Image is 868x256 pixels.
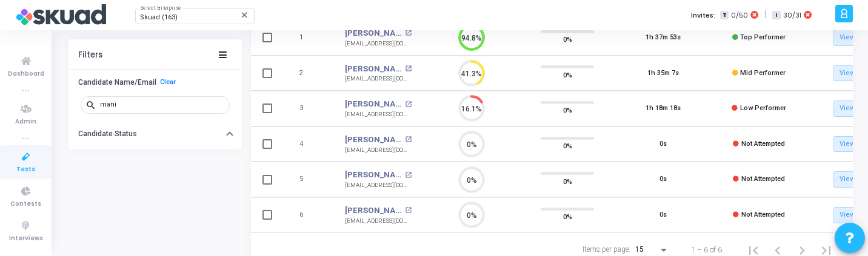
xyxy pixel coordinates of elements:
[345,27,402,39] a: [PERSON_NAME] L
[10,199,41,209] span: Contests
[15,117,36,127] span: Admin
[345,74,412,84] div: [EMAIL_ADDRESS][DOMAIN_NAME]
[9,234,43,244] span: Interviews
[563,68,572,80] span: 0%
[16,165,35,175] span: Tests
[15,3,106,27] img: logo
[405,30,412,36] mat-icon: open_in_new
[635,245,644,254] span: 15
[563,33,572,45] span: 0%
[563,175,572,187] span: 0%
[8,69,44,79] span: Dashboard
[741,211,785,218] span: Not Attempted
[691,245,722,255] div: 1 – 6 of 6
[345,217,412,226] div: [EMAIL_ADDRESS][DOMAIN_NAME]
[741,140,785,148] span: Not Attempted
[405,65,412,72] mat-icon: open_in_new
[345,169,402,181] a: [PERSON_NAME]
[741,175,785,183] span: Not Attempted
[659,139,667,149] div: 0s
[405,172,412,179] mat-icon: open_in_new
[281,162,333,197] td: 5
[563,140,572,152] span: 0%
[345,134,402,146] a: [PERSON_NAME]
[731,10,748,21] span: 0/50
[68,73,242,92] button: Candidate Name/EmailClear
[720,11,728,20] span: T
[345,110,412,119] div: [EMAIL_ADDRESS][DOMAIN_NAME]
[646,103,681,114] div: 1h 18m 18s
[563,211,572,223] span: 0%
[345,146,412,155] div: [EMAIL_ADDRESS][DOMAIN_NAME]
[281,56,333,91] td: 2
[345,98,402,110] a: [PERSON_NAME]
[78,78,156,87] h6: Candidate Name/Email
[764,8,766,21] span: |
[659,174,667,185] div: 0s
[281,20,333,56] td: 1
[740,104,786,112] span: Low Performer
[95,149,129,164] span: Invite Sent
[563,104,572,116] span: 0%
[281,126,333,162] td: 4
[345,39,412,48] div: [EMAIL_ADDRESS][DOMAIN_NAME]
[281,197,333,233] td: 6
[691,10,715,21] label: Invites:
[635,246,669,254] mat-select: Items per page:
[583,244,630,255] div: Items per page:
[646,33,681,43] div: 1h 37m 53s
[78,50,102,60] div: Filters
[160,78,176,86] a: Clear
[647,68,679,79] div: 1h 35m 7s
[783,10,801,21] span: 30/31
[140,13,178,21] span: Skuad (163)
[85,99,100,110] mat-icon: search
[345,205,402,217] a: [PERSON_NAME] P
[740,33,786,41] span: Top Performer
[281,91,333,126] td: 3
[345,63,402,75] a: [PERSON_NAME]
[740,69,786,77] span: Mid Performer
[68,125,242,143] button: Candidate Status
[405,136,412,143] mat-icon: open_in_new
[78,130,137,139] h6: Candidate Status
[345,181,412,190] div: [EMAIL_ADDRESS][DOMAIN_NAME]
[772,11,780,20] span: I
[240,10,250,20] mat-icon: Clear
[405,207,412,214] mat-icon: open_in_new
[405,101,412,108] mat-icon: open_in_new
[659,210,667,220] div: 0s
[100,101,225,108] input: Search...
